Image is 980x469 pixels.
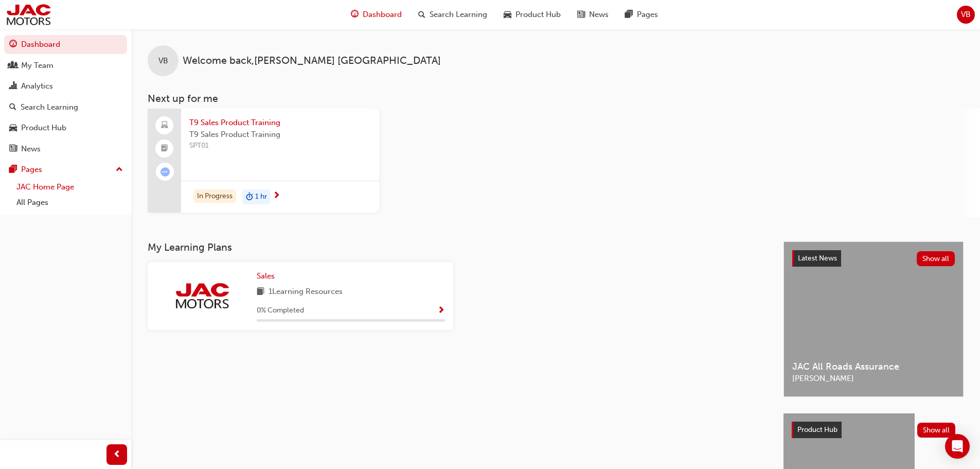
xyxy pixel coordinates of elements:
span: News [589,9,609,21]
span: Welcome back , [PERSON_NAME] [GEOGRAPHIC_DATA] [183,55,441,67]
span: pages-icon [625,8,633,21]
span: car-icon [504,8,511,21]
img: jac-portal [174,282,230,309]
span: 0 % Completed [257,305,304,317]
button: Pages [4,160,127,179]
span: booktick-icon [161,142,168,155]
a: Dashboard [4,35,127,54]
a: news-iconNews [569,4,617,25]
div: Analytics [21,80,53,92]
span: Product Hub [515,9,561,21]
div: In Progress [193,189,236,203]
a: guage-iconDashboard [343,4,410,25]
span: Dashboard [363,9,402,21]
img: jac-portal [5,3,52,26]
h3: Next up for me [131,93,980,105]
div: Pages [21,164,42,176]
span: Product Hub [797,425,838,434]
span: Latest News [798,254,837,263]
button: DashboardMy TeamAnalyticsSearch LearningProduct HubNews [4,33,127,160]
span: [PERSON_NAME] [792,373,955,385]
span: people-icon [9,61,17,71]
a: My Team [4,56,127,75]
a: Search Learning [4,98,127,117]
span: book-icon [257,286,264,299]
span: Show Progress [437,306,445,316]
span: duration-icon [246,190,253,204]
a: search-iconSearch Learning [410,4,495,25]
span: T9 Sales Product Training [189,117,371,129]
span: VB [961,9,971,21]
div: Product Hub [21,122,66,134]
div: Open Intercom Messenger [945,434,970,459]
span: JAC All Roads Assurance [792,361,955,373]
div: News [21,143,41,155]
span: car-icon [9,124,17,133]
button: VB [957,6,975,24]
a: Latest NewsShow all [792,250,955,267]
span: laptop-icon [161,119,168,132]
span: guage-icon [9,40,17,49]
span: Sales [257,271,275,281]
h3: My Learning Plans [148,241,767,253]
span: prev-icon [113,448,121,461]
div: My Team [21,60,54,72]
div: Search Learning [21,101,78,113]
a: Product HubShow all [792,422,955,438]
span: 1 Learning Resources [269,286,343,299]
a: car-iconProduct Hub [495,4,569,25]
span: VB [158,55,168,67]
button: Show all [917,251,955,266]
a: All Pages [12,195,127,211]
span: learningRecordVerb_ATTEMPT-icon [161,167,170,177]
span: search-icon [418,8,425,21]
span: Pages [637,9,658,21]
span: 1 hr [255,191,267,203]
span: up-icon [116,163,123,177]
button: Show Progress [437,304,445,317]
span: pages-icon [9,165,17,175]
span: chart-icon [9,82,17,91]
span: search-icon [9,103,16,112]
button: Show all [917,423,956,438]
a: Product Hub [4,118,127,137]
a: T9 Sales Product TrainingT9 Sales Product TrainingSPT01In Progressduration-icon1 hr [148,109,379,213]
a: Sales [257,270,279,282]
a: Analytics [4,77,127,96]
a: pages-iconPages [617,4,666,25]
span: Search Learning [430,9,487,21]
span: next-icon [273,192,280,201]
span: guage-icon [351,8,359,21]
span: SPT01 [189,140,371,152]
span: news-icon [9,145,17,154]
a: JAC Home Page [12,179,127,195]
a: Latest NewsShow allJAC All Roads Assurance[PERSON_NAME] [783,241,964,397]
a: News [4,140,127,159]
span: news-icon [577,8,585,21]
span: T9 Sales Product Training [189,129,371,141]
